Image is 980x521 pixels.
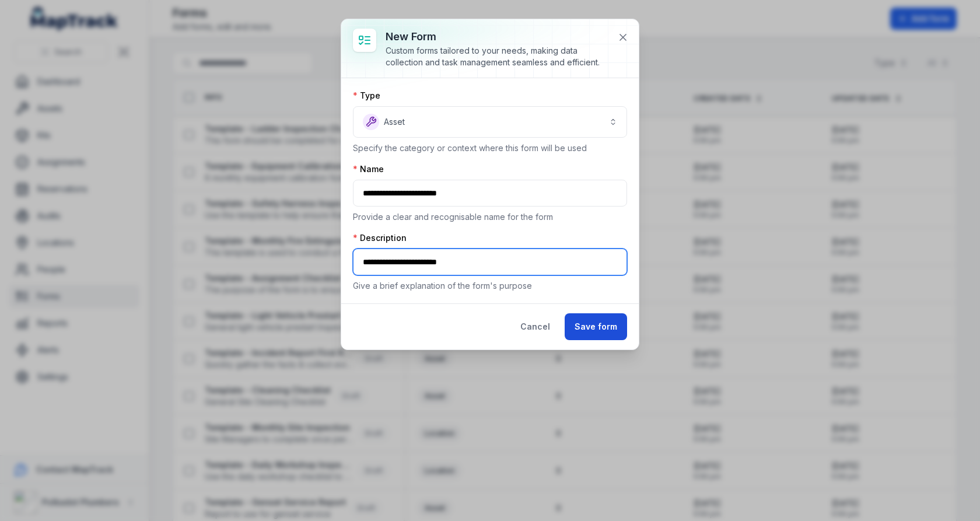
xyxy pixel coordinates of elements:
[386,45,608,68] div: Custom forms tailored to your needs, making data collection and task management seamless and effi...
[565,313,627,340] button: Save form
[353,142,627,154] p: Specify the category or context where this form will be used
[353,280,627,292] p: Give a brief explanation of the form's purpose
[510,313,560,340] button: Cancel
[353,211,627,223] p: Provide a clear and recognisable name for the form
[353,106,627,138] button: Asset
[353,232,407,244] label: Description
[353,163,384,175] label: Name
[353,90,380,102] label: Type
[386,29,608,45] h3: New form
